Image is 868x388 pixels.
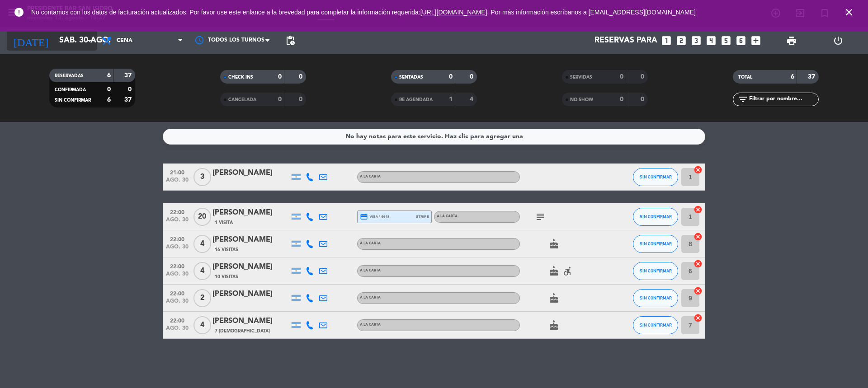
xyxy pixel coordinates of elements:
[640,323,672,327] span: SIN CONFIRMAR
[487,9,696,16] a: . Por más información escríbanos a [EMAIL_ADDRESS][DOMAIN_NAME]
[693,165,703,174] i: cancel
[212,167,289,179] div: [PERSON_NAME]
[693,232,703,241] i: cancel
[278,96,282,103] strong: 0
[360,323,381,327] span: A LA CARTA
[693,313,703,323] i: cancel
[594,36,657,45] span: Reservas para
[212,315,289,327] div: [PERSON_NAME]
[212,288,289,300] div: [PERSON_NAME]
[437,215,458,218] span: A LA CARTA
[633,289,678,307] button: SIN CONFIRMAR
[633,168,678,186] button: SIN CONFIRMAR
[399,75,423,79] span: SENTADAS
[215,219,233,226] span: 1 Visita
[675,35,687,47] i: looks_two
[212,261,289,273] div: [PERSON_NAME]
[84,35,95,46] i: arrow_drop_down
[737,94,748,105] i: filter_list
[166,244,189,254] span: ago. 30
[166,325,189,336] span: ago. 30
[55,98,91,103] span: SIN CONFIRMAR
[107,97,111,103] strong: 6
[633,235,678,253] button: SIN CONFIRMAR
[166,167,189,177] span: 21:00
[570,98,593,102] span: NO SHOW
[360,213,389,221] span: visa * 6648
[548,320,559,331] i: cake
[470,96,475,103] strong: 4
[420,9,487,16] a: [URL][DOMAIN_NAME]
[693,286,703,295] i: cancel
[416,214,429,220] span: stripe
[720,35,732,47] i: looks_5
[738,75,752,79] span: TOTAL
[548,238,559,249] i: cake
[166,261,189,271] span: 22:00
[14,7,24,18] i: error
[55,74,84,78] span: RESERVADAS
[660,35,672,47] i: looks_one
[166,315,189,325] span: 22:00
[124,97,133,103] strong: 37
[360,296,381,299] span: A LA CARTA
[791,74,794,80] strong: 6
[166,271,189,281] span: ago. 30
[640,174,672,179] span: SIN CONFIRMAR
[449,74,453,80] strong: 0
[193,289,211,307] span: 2
[212,234,289,246] div: [PERSON_NAME]
[7,31,55,51] i: [DATE]
[548,293,559,304] i: cake
[193,208,211,226] span: 20
[55,88,86,92] span: CONFIRMADA
[844,7,854,18] i: close
[641,96,646,103] strong: 0
[641,74,646,80] strong: 0
[620,96,623,103] strong: 0
[193,262,211,280] span: 4
[705,35,717,47] i: looks_4
[640,241,672,246] span: SIN CONFIRMAR
[815,27,861,54] div: LOG OUT
[215,327,270,335] span: 7 [DEMOGRAPHIC_DATA]
[166,217,189,227] span: ago. 30
[117,37,132,44] span: Cena
[570,75,592,79] span: SERVIDAS
[128,86,133,93] strong: 0
[299,74,304,80] strong: 0
[470,74,475,80] strong: 0
[193,235,211,253] span: 4
[166,288,189,298] span: 22:00
[535,211,546,222] i: subject
[548,266,559,276] i: cake
[212,207,289,219] div: [PERSON_NAME]
[215,246,238,253] span: 16 Visitas
[399,98,433,102] span: RE AGENDADA
[833,35,844,46] i: power_settings_new
[633,262,678,280] button: SIN CONFIRMAR
[640,214,672,219] span: SIN CONFIRMAR
[640,295,672,300] span: SIN CONFIRMAR
[228,75,253,79] span: CHECK INS
[299,96,304,103] strong: 0
[693,205,703,214] i: cancel
[640,268,672,273] span: SIN CONFIRMAR
[750,35,762,47] i: add_box
[633,316,678,334] button: SIN CONFIRMAR
[360,269,381,272] span: A LA CARTA
[166,298,189,309] span: ago. 30
[228,98,256,102] span: CANCELADA
[360,175,381,178] span: A LA CARTA
[620,74,623,80] strong: 0
[107,72,111,79] strong: 6
[193,316,211,334] span: 4
[166,177,189,187] span: ago. 30
[748,94,818,104] input: Filtrar por nombre...
[31,9,696,16] span: No contamos con los datos de facturación actualizados. Por favor use este enlance a la brevedad p...
[345,131,523,142] div: No hay notas para este servicio. Haz clic para agregar una
[193,168,211,186] span: 3
[107,86,111,93] strong: 0
[562,266,573,276] i: accessible_forward
[278,74,282,80] strong: 0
